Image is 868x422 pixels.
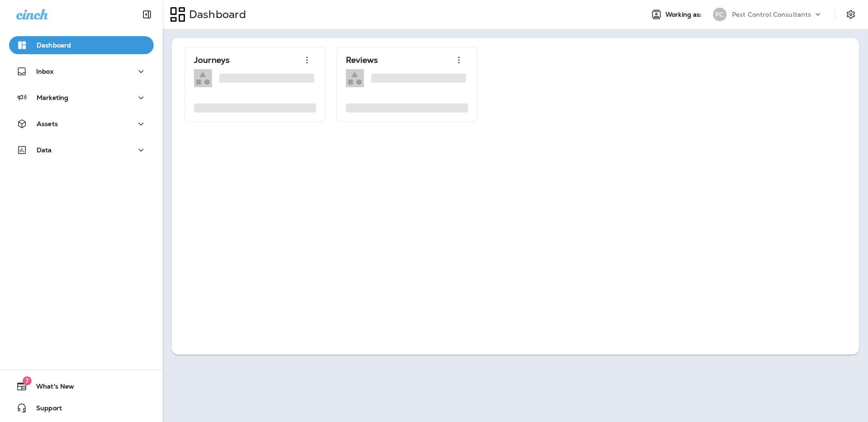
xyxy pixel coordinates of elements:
[346,56,378,65] p: Reviews
[9,89,154,107] button: Marketing
[9,377,154,395] button: 7What's New
[713,8,726,21] div: PC
[9,62,154,80] button: Inbox
[9,115,154,133] button: Assets
[37,94,68,101] p: Marketing
[37,146,52,154] p: Data
[185,8,246,21] p: Dashboard
[843,6,859,23] button: Settings
[36,68,53,75] p: Inbox
[23,376,32,385] span: 7
[9,141,154,159] button: Data
[134,5,160,23] button: Collapse Sidebar
[27,383,74,394] span: What's New
[27,404,62,415] span: Support
[9,36,154,54] button: Dashboard
[194,56,230,65] p: Journeys
[665,11,704,19] span: Working as:
[9,399,154,417] button: Support
[37,120,58,127] p: Assets
[37,42,71,49] p: Dashboard
[732,11,811,18] p: Pest Control Consultants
